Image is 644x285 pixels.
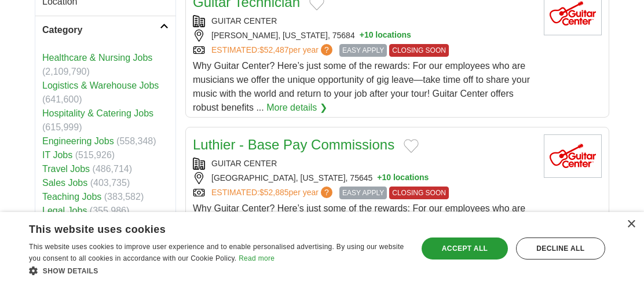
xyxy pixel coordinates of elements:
a: Category [35,16,175,44]
div: Close [627,220,635,229]
span: $52,885 [259,188,289,197]
span: + [377,172,382,184]
span: (641,600) [42,94,82,104]
span: (558,348) [116,136,156,146]
div: Accept all [422,237,507,260]
div: Decline all [516,237,605,260]
a: Luthier - Base Pay Commissions [193,137,394,152]
span: EASY APPLY [339,187,387,199]
a: Sales Jobs [42,178,87,188]
button: +10 locations [360,30,411,42]
a: Logistics & Warehouse Jobs [42,81,159,90]
span: This website uses cookies to improve user experience and to enable personalised advertising. By u... [29,243,404,262]
span: Why Guitar Center? Here’s just some of the rewards: For our employees who are musicians we offer ... [193,61,530,112]
a: Legal Jobs [42,206,87,215]
span: EASY APPLY [339,44,387,57]
div: [PERSON_NAME], [US_STATE], 75684 [193,30,535,42]
span: (383,582) [104,192,144,202]
span: ? [321,187,332,198]
span: Why Guitar Center? Here’s just some of the rewards: For our employees who are musicians we offer ... [193,203,530,255]
span: (615,999) [42,122,82,132]
span: (2,109,790) [42,67,90,76]
a: Read more, opens a new window [239,254,275,262]
span: Show details [43,267,98,275]
a: Engineering Jobs [42,136,114,146]
a: ESTIMATED:$52,885per year? [211,187,335,199]
a: Teaching Jobs [42,192,101,202]
a: More details ❯ [266,101,327,115]
a: Hospitality & Catering Jobs [42,108,153,118]
a: GUITAR CENTER [211,159,277,168]
button: Add to favorite jobs [404,139,419,153]
span: (355,986) [90,206,130,215]
span: $52,487 [259,45,289,54]
a: ESTIMATED:$52,487per year? [211,44,335,57]
button: +10 locations [377,172,429,184]
span: CLOSING SOON [389,187,449,199]
span: ? [321,44,332,56]
a: Travel Jobs [42,164,90,174]
span: + [360,30,364,42]
div: Show details [29,265,406,276]
span: (486,714) [93,164,133,174]
span: (515,926) [75,150,115,160]
span: (403,735) [90,178,130,188]
h2: Category [42,23,160,37]
a: GUITAR CENTER [211,16,277,25]
div: [GEOGRAPHIC_DATA], [US_STATE], 75645 [193,172,535,184]
a: IT Jobs [42,150,72,160]
img: Guitar Center logo [544,134,602,178]
div: This website uses cookies [29,219,377,236]
span: CLOSING SOON [389,44,449,57]
a: Healthcare & Nursing Jobs [42,53,152,63]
